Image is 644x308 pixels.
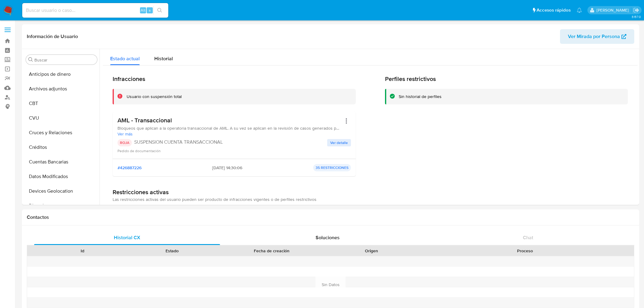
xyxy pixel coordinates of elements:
span: Ver Mirada por Persona [568,29,620,44]
h1: Contactos [27,214,634,220]
span: Accesos rápidos [537,7,571,13]
button: Ver Mirada por Persona [560,29,634,44]
button: Cuentas Bancarias [23,155,100,169]
button: CBT [23,96,100,111]
button: Datos Modificados [23,169,100,184]
button: Archivos adjuntos [23,82,100,96]
div: Estado [131,248,212,254]
span: Soluciones [316,234,340,241]
a: Notificaciones [577,8,582,13]
button: Anticipos de dinero [23,67,100,82]
button: Direcciones [23,198,100,213]
button: search-icon [153,6,166,15]
div: Proceso [420,248,630,254]
input: Buscar usuario o caso... [22,6,168,14]
button: Buscar [28,57,33,62]
button: CVU [23,111,100,125]
button: Cruces y Relaciones [23,125,100,140]
span: Chat [523,234,533,241]
span: Alt [141,7,145,13]
div: Fecha de creación [221,248,322,254]
p: belen.palamara@mercadolibre.com [597,7,631,13]
span: s [149,7,151,13]
input: Buscar [34,57,95,63]
button: Créditos [23,140,100,155]
a: Salir [633,7,639,13]
div: Id [42,248,123,254]
div: Origen [331,248,412,254]
button: Devices Geolocation [23,184,100,198]
h1: Información de Usuario [27,33,78,40]
span: Historial CX [114,234,140,241]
